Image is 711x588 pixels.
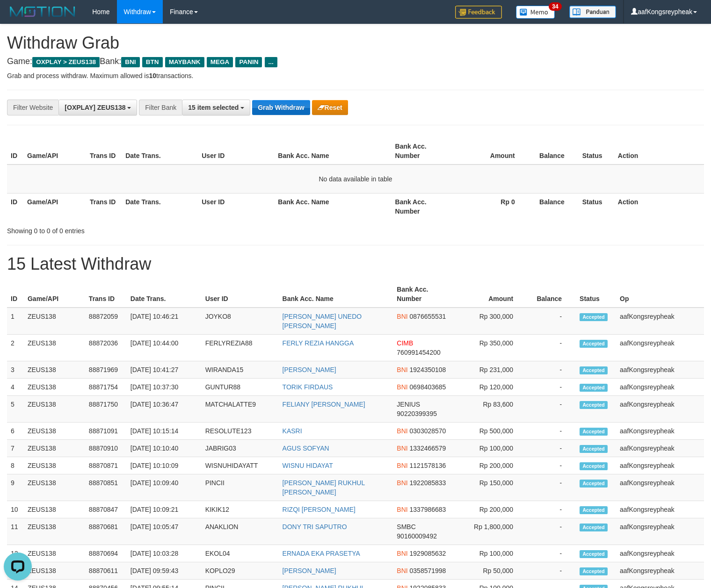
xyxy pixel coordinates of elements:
[283,567,336,574] a: [PERSON_NAME]
[127,457,202,474] td: [DATE] 10:10:09
[202,562,279,580] td: KOPLO29
[85,281,127,308] th: Trans ID
[149,72,156,79] strong: 10
[454,457,527,474] td: Rp 200,000
[454,379,527,396] td: Rp 120,000
[127,474,202,501] td: [DATE] 10:09:40
[7,193,23,220] th: ID
[165,57,204,67] span: MAYBANK
[24,396,85,423] td: ZEUS138
[279,281,393,308] th: Bank Acc. Name
[7,474,24,501] td: 9
[86,193,122,220] th: Trans ID
[235,57,262,67] span: PANIN
[283,383,333,391] a: TORIK FIRDAUS
[274,138,391,165] th: Bank Acc. Name
[397,401,420,408] span: JENIUS
[127,361,202,379] td: [DATE] 10:41:27
[580,401,608,409] span: Accepted
[85,501,127,518] td: 88870847
[397,313,407,320] span: BNI
[7,5,78,19] img: MOTION_logo.png
[24,308,85,335] td: ZEUS138
[127,335,202,361] td: [DATE] 10:44:00
[527,457,576,474] td: -
[454,562,527,580] td: Rp 50,000
[7,396,24,423] td: 5
[207,57,233,67] span: MEGA
[121,57,139,67] span: BNI
[202,379,279,396] td: GUNTUR88
[580,445,608,453] span: Accepted
[127,396,202,423] td: [DATE] 10:36:47
[527,396,576,423] td: -
[454,423,527,440] td: Rp 500,000
[24,457,85,474] td: ZEUS138
[454,396,527,423] td: Rp 83,600
[410,313,446,320] span: Copy 0876655531 to clipboard
[7,222,289,236] div: Showing 0 to 0 of 0 entries
[85,335,127,361] td: 88872036
[24,501,85,518] td: ZEUS138
[283,313,362,330] a: [PERSON_NAME] UNEDO [PERSON_NAME]
[283,366,336,373] a: [PERSON_NAME]
[202,440,279,457] td: JABRIG03
[397,567,407,574] span: BNI
[85,308,127,335] td: 88872059
[454,518,527,545] td: Rp 1,800,000
[527,518,576,545] td: -
[32,57,100,67] span: OXPLAY > ZEUS138
[142,57,163,67] span: BTN
[616,423,704,440] td: aafKongsreypheak
[397,410,437,417] span: Copy 90220399395 to clipboard
[202,423,279,440] td: RESOLUTE123
[7,518,24,545] td: 11
[580,550,608,558] span: Accepted
[527,308,576,335] td: -
[283,523,347,531] a: DONY TRI SAPUTRO
[616,308,704,335] td: aafKongsreypheak
[616,474,704,501] td: aafKongsreypheak
[202,281,279,308] th: User ID
[410,383,446,391] span: Copy 0698403685 to clipboard
[202,361,279,379] td: WIRANDA15
[4,4,32,32] button: Open LiveChat chat widget
[392,138,454,165] th: Bank Acc. Number
[454,138,529,165] th: Amount
[7,255,704,273] h1: 15 Latest Withdraw
[265,57,277,67] span: ...
[454,361,527,379] td: Rp 231,000
[410,445,446,452] span: Copy 1332466579 to clipboard
[529,193,579,220] th: Balance
[202,308,279,335] td: JOYKO8
[410,567,446,574] span: Copy 0358571998 to clipboard
[85,562,127,580] td: 88870611
[410,506,446,513] span: Copy 1337986683 to clipboard
[198,138,274,165] th: User ID
[198,193,274,220] th: User ID
[580,480,608,488] span: Accepted
[7,57,704,66] h4: Game: Bank:
[7,501,24,518] td: 10
[24,545,85,562] td: ZEUS138
[454,474,527,501] td: Rp 150,000
[58,100,137,115] button: [OXPLAY] ZEUS138
[7,165,704,194] td: No data available in table
[616,335,704,361] td: aafKongsreypheak
[283,506,355,513] a: RIZQI [PERSON_NAME]
[527,501,576,518] td: -
[7,71,704,80] p: Grab and process withdraw. Maximum allowed is transactions.
[202,335,279,361] td: FERLYREZIA88
[7,440,24,457] td: 7
[392,193,454,220] th: Bank Acc. Number
[516,6,555,19] img: Button%20Memo.svg
[85,361,127,379] td: 88871969
[202,396,279,423] td: MATCHALATTE9
[127,518,202,545] td: [DATE] 10:05:47
[24,474,85,501] td: ZEUS138
[616,396,704,423] td: aafKongsreypheak
[454,545,527,562] td: Rp 100,000
[614,138,704,165] th: Action
[283,401,365,408] a: FELIANY [PERSON_NAME]
[312,100,348,115] button: Reset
